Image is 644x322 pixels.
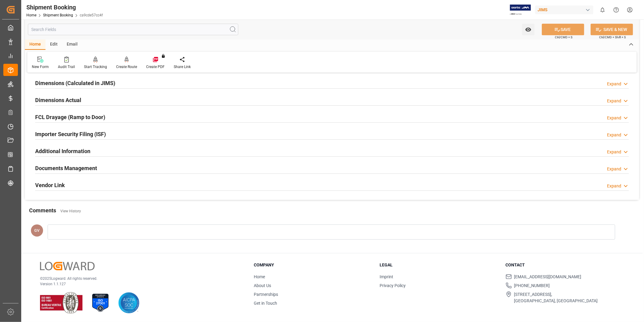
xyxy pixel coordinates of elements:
[254,301,277,306] a: Get in Touch
[522,24,535,35] button: open menu
[607,183,621,189] div: Expand
[254,274,265,279] a: Home
[40,281,239,287] p: Version 1.1.127
[607,132,621,138] div: Expand
[380,274,393,279] a: Imprint
[514,274,582,280] span: [EMAIL_ADDRESS][DOMAIN_NAME]
[26,3,103,12] div: Shipment Booking
[596,3,609,17] button: show 0 new notifications
[40,276,239,281] p: © 2025 Logward. All rights reserved.
[535,5,593,14] div: JIMS
[43,13,73,17] a: Shipment Booking
[90,292,111,313] img: ISO 27001 Certification
[25,39,45,50] div: Home
[35,164,97,172] h2: Documents Management
[35,130,106,138] h2: Importer Security Filing (ISF)
[607,115,621,121] div: Expand
[254,283,271,288] a: About Us
[40,262,95,271] img: Logward Logo
[591,24,633,35] button: SAVE & NEW
[118,292,139,313] img: AICPA SOC
[35,181,65,189] h2: Vendor Link
[609,3,623,17] button: Help Center
[607,98,621,104] div: Expand
[514,291,598,304] span: [STREET_ADDRESS], [GEOGRAPHIC_DATA], [GEOGRAPHIC_DATA]
[35,79,115,87] h2: Dimensions (Calculated in JIMS)
[62,39,82,50] div: Email
[254,292,278,297] a: Partnerships
[84,64,107,70] div: Start Tracking
[607,81,621,87] div: Expand
[45,39,62,50] div: Edit
[542,24,584,35] button: SAVE
[60,209,81,213] a: View History
[514,283,550,289] span: [PHONE_NUMBER]
[35,96,81,104] h2: Dimensions Actual
[607,149,621,155] div: Expand
[35,228,40,233] span: GV
[599,35,626,39] span: Ctrl/CMD + Shift + S
[58,64,75,70] div: Audit Trail
[29,206,56,214] h2: Comments
[35,147,90,155] h2: Additional Information
[380,283,406,288] a: Privacy Policy
[607,166,621,172] div: Expand
[174,64,191,70] div: Share Link
[510,5,531,15] img: Exertis%20JAM%20-%20Email%20Logo.jpg_1722504956.jpg
[380,262,498,268] h3: Legal
[28,24,238,35] input: Search Fields
[32,64,49,70] div: New Form
[40,292,82,313] img: ISO 9001 & ISO 14001 Certification
[506,262,624,268] h3: Contact
[535,4,596,15] button: JIMS
[254,262,372,268] h3: Company
[26,13,36,17] a: Home
[555,35,572,39] span: Ctrl/CMD + S
[116,64,137,70] div: Create Route
[35,113,105,121] h2: FCL Drayage (Ramp to Door)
